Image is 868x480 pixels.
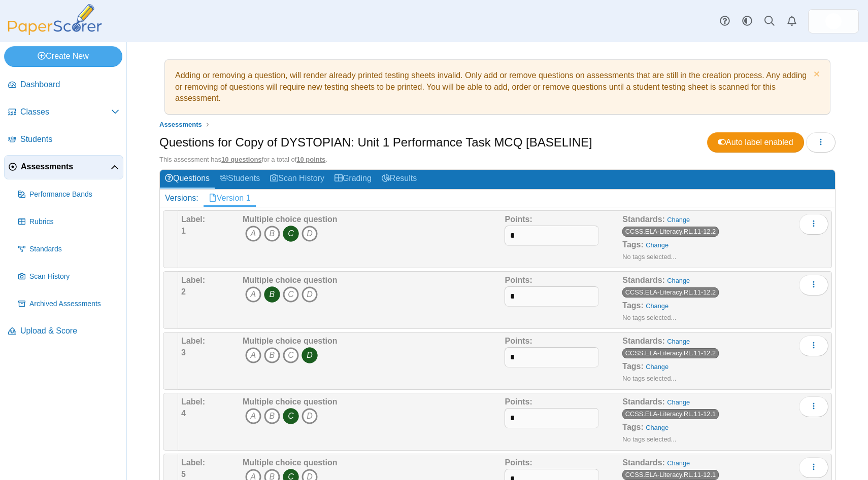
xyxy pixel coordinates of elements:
i: D [302,408,318,424]
a: Change [646,363,669,371]
a: PaperScorer [4,28,106,36]
i: A [245,347,261,363]
i: A [245,408,261,424]
span: Performance Bands [29,190,119,200]
i: D [302,286,318,303]
a: Change [667,277,690,284]
a: Grading [329,170,377,189]
a: CCSS.ELA-Literacy.RL.11-12.1 [622,409,718,419]
b: Standards: [622,397,665,406]
img: ps.DJLweR3PqUi7feal [825,13,842,29]
b: Label: [181,215,205,224]
b: Multiple choice question [243,458,338,467]
b: Points: [505,276,532,284]
a: CCSS.ELA-Literacy.RL.11-12.1 [622,470,718,480]
a: CCSS.ELA-Literacy.RL.11-12.2 [622,227,718,237]
i: D [302,226,318,242]
a: Performance Bands [14,182,123,207]
span: Dashboard [20,79,119,90]
button: More options [799,457,828,477]
a: Questions [160,170,215,189]
b: Multiple choice question [243,397,338,406]
a: Scan History [265,170,329,189]
i: C [283,226,299,242]
b: Standards: [622,215,665,224]
b: Points: [505,397,532,406]
span: Archived Assessments [29,299,119,309]
b: Standards: [622,276,665,284]
b: Label: [181,337,205,345]
span: Assessments [159,121,202,128]
i: A [245,226,261,242]
b: Tags: [622,423,643,431]
a: Change [667,398,690,406]
h1: Questions for Copy of DYSTOPIAN: Unit 1 Performance Task MCQ [BASELINE] [159,134,592,151]
b: Tags: [622,362,643,371]
a: Dismiss notice [811,70,820,81]
b: 1 [181,227,186,235]
a: Results [377,170,422,189]
b: Points: [505,215,532,224]
a: Assessments [157,119,205,131]
a: ps.DJLweR3PqUi7feal [808,9,859,33]
b: 2 [181,287,186,296]
span: Assessments [21,161,111,172]
div: This assessment has for a total of . [159,155,836,164]
a: Upload & Score [4,319,123,344]
b: Tags: [622,301,643,310]
small: No tags selected... [622,375,676,382]
i: B [264,408,280,424]
span: Rubrics [29,217,119,227]
b: Multiple choice question [243,276,338,284]
b: Points: [505,337,532,345]
a: Change [667,338,690,345]
u: 10 questions [221,156,261,163]
a: Archived Assessments [14,292,123,316]
a: Version 1 [204,190,256,207]
b: Label: [181,397,205,406]
b: 4 [181,409,186,418]
a: Students [215,170,265,189]
b: Tags: [622,240,643,249]
i: B [264,226,280,242]
span: Shaylene Krupinski [825,13,842,29]
img: PaperScorer [4,4,106,35]
button: More options [799,396,828,417]
a: Change [667,216,690,224]
u: 10 points [296,156,325,163]
a: Create New [4,46,122,66]
button: More options [799,275,828,295]
i: C [283,286,299,303]
a: Change [646,302,669,310]
small: No tags selected... [622,314,676,321]
span: Classes [20,106,111,118]
a: Dashboard [4,73,123,97]
a: Standards [14,237,123,262]
b: Points: [505,458,532,467]
b: Label: [181,458,205,467]
i: B [264,286,280,303]
button: More options [799,214,828,234]
a: Change [646,424,669,431]
i: B [264,347,280,363]
b: Standards: [622,458,665,467]
a: Scan History [14,265,123,289]
a: Alerts [781,10,803,32]
a: Auto label enabled [707,132,804,153]
a: CCSS.ELA-Literacy.RL.11-12.2 [622,287,718,298]
b: Standards: [622,337,665,345]
span: Auto label enabled [718,138,793,146]
div: Versions: [160,190,204,207]
i: A [245,286,261,303]
a: Rubrics [14,210,123,234]
b: Multiple choice question [243,337,338,345]
a: Assessments [4,155,123,179]
small: No tags selected... [622,253,676,261]
small: No tags selected... [622,435,676,443]
i: D [302,347,318,363]
a: CCSS.ELA-Literacy.RL.11-12.2 [622,348,718,358]
span: Standards [29,244,119,254]
b: 3 [181,348,186,357]
a: Classes [4,100,123,125]
b: Label: [181,276,205,284]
